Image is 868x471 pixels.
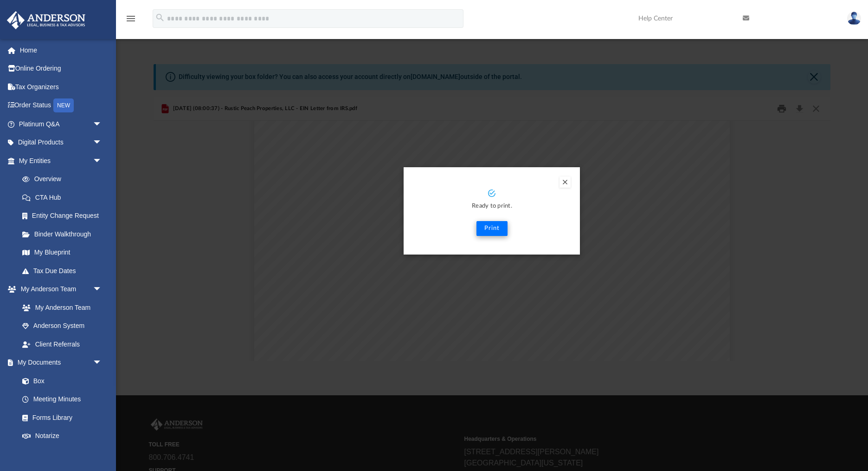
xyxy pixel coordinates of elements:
span: arrow_drop_down [93,280,111,299]
a: Tax Organizers [6,78,116,96]
a: My Entitiesarrow_drop_down [6,151,116,170]
a: My Documentsarrow_drop_down [6,353,111,372]
img: User Pic [847,12,861,25]
a: Home [6,41,116,59]
a: Client Referrals [13,335,111,353]
a: Order StatusNEW [6,96,116,115]
a: My Blueprint [13,243,111,262]
a: menu [125,18,136,24]
a: CTA Hub [13,188,116,207]
a: Forms Library [13,408,107,427]
a: Online Ordering [6,59,116,78]
span: arrow_drop_down [93,151,111,170]
a: Meeting Minutes [13,390,111,409]
a: Anderson System [13,317,111,335]
a: Platinum Q&Aarrow_drop_down [6,115,116,133]
span: arrow_drop_down [93,353,111,373]
a: Tax Due Dates [13,262,116,280]
span: arrow_drop_down [93,133,111,152]
button: Print [476,221,508,236]
i: menu [125,13,136,24]
a: Digital Productsarrow_drop_down [6,133,116,152]
a: Box [13,372,107,390]
a: Entity Change Request [13,207,116,225]
div: Preview [154,97,830,361]
a: Notarize [13,427,111,445]
img: Anderson Advisors Platinum Portal [4,11,88,29]
a: My Anderson Team [13,298,107,317]
i: search [155,13,165,23]
div: NEW [53,98,74,112]
a: My Anderson Teamarrow_drop_down [6,280,111,299]
span: arrow_drop_down [93,115,111,134]
a: Overview [13,170,116,189]
p: Ready to print. [413,201,571,212]
a: Binder Walkthrough [13,225,116,243]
